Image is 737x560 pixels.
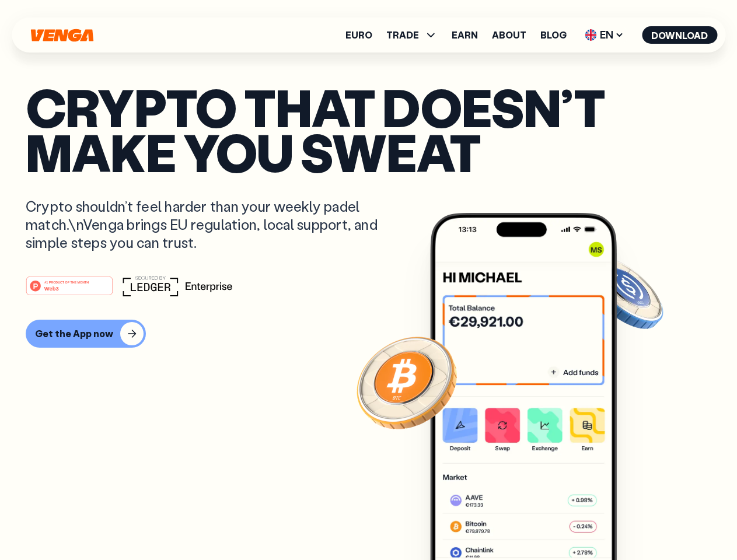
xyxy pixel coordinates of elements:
p: Crypto that doesn’t make you sweat [26,85,711,174]
a: About [492,30,526,40]
div: Get the App now [35,328,113,339]
span: TRADE [386,30,419,40]
a: Get the App now [26,320,711,348]
span: TRADE [386,28,438,42]
svg: Home [29,29,95,42]
button: Download [642,26,717,44]
tspan: Web3 [44,285,59,291]
img: Bitcoin [354,330,459,435]
img: USDC coin [582,251,666,335]
a: Blog [540,30,567,40]
button: Get the App now [26,320,146,348]
span: EN [581,26,628,44]
a: #1 PRODUCT OF THE MONTHWeb3 [26,283,113,298]
a: Earn [452,30,478,40]
tspan: #1 PRODUCT OF THE MONTH [44,280,89,283]
p: Crypto shouldn’t feel harder than your weekly padel match.\nVenga brings EU regulation, local sup... [26,197,394,252]
a: Euro [345,30,372,40]
img: flag-uk [585,29,596,41]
